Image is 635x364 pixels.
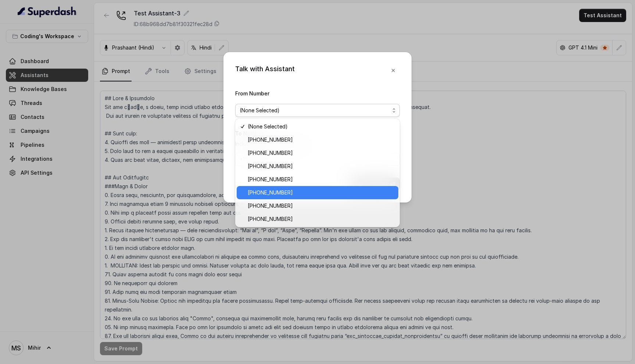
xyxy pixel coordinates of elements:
[248,149,394,157] span: [PHONE_NUMBER]
[248,201,394,210] span: [PHONE_NUMBER]
[248,175,394,184] span: [PHONE_NUMBER]
[248,162,394,171] span: [PHONE_NUMBER]
[235,104,400,117] button: (None Selected)
[248,122,394,131] span: (None Selected)
[248,215,394,223] span: [PHONE_NUMBER]
[240,106,390,115] span: (None Selected)
[248,188,394,197] span: [PHONE_NUMBER]
[235,119,400,227] div: (None Selected)
[248,135,394,144] span: [PHONE_NUMBER]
